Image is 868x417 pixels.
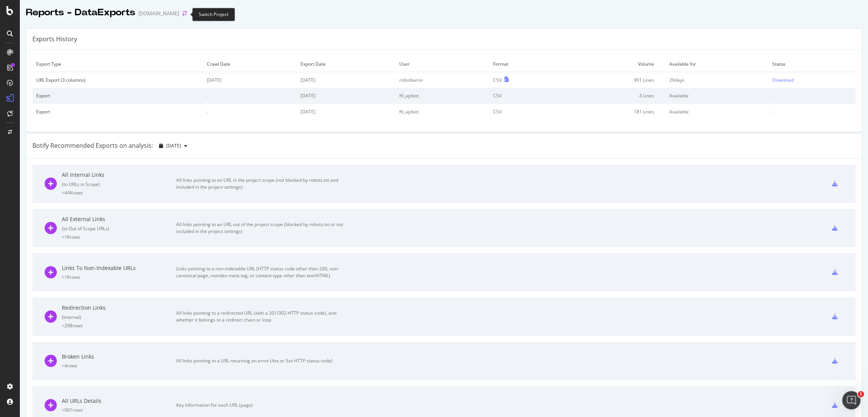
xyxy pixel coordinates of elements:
[832,314,837,319] div: csv-export
[62,314,176,320] div: ( Internal )
[36,92,199,99] div: Export
[176,310,348,323] div: All links pointing to a redirected URL (with a 301/302 HTTP status code), and whether it belongs ...
[176,357,348,364] div: All links pointing to a URL returning an error (4xx or 5xx HTTP status code)
[395,72,489,88] td: robinbaron
[768,104,855,120] td: -
[176,221,348,235] div: All links pointing to an URL out of the project scope (blocked by robots.txt or not included in t...
[62,322,176,329] div: = 298 rows
[192,8,235,21] div: Switch Project
[36,108,199,115] div: Export
[832,181,837,186] div: csv-export
[489,56,559,72] td: Format
[36,77,199,83] div: URL Export (3 columns)
[395,88,489,103] td: ftl_apibot
[166,142,181,149] span: 2025 Sep. 6th
[768,56,855,72] td: Status
[772,77,852,83] a: Download
[832,358,837,364] div: csv-export
[62,353,176,360] div: Broken Links
[182,11,187,16] div: arrow-right-arrow-left
[669,108,765,115] div: Available
[26,6,135,19] div: Reports - DataExports
[559,104,665,120] td: 181 Lines
[395,56,489,72] td: User
[559,88,665,103] td: 4 Lines
[62,264,176,272] div: Links To Non-Indexable URLs
[842,391,860,409] iframe: Intercom live chat
[62,189,176,196] div: = 44K rows
[203,72,297,88] td: [DATE]
[203,104,297,120] td: -
[176,177,348,191] div: All links pointing to an URL in the project scope (not blocked by robots.txt and included in the ...
[832,270,837,275] div: csv-export
[62,225,176,232] div: ( to Out of Scope URLs )
[62,274,176,280] div: = 1K rows
[772,77,794,83] div: Download
[669,92,765,99] div: Available
[62,407,176,413] div: = 901 rows
[62,181,176,187] div: ( to URLs in Scope )
[489,104,559,120] td: CSV
[559,56,665,72] td: Volume
[559,72,665,88] td: 901 Lines
[32,141,153,150] div: Botify Recommended Exports on analysis:
[203,88,297,103] td: -
[62,397,176,405] div: All URLs Details
[832,225,837,231] div: csv-export
[297,104,395,120] td: [DATE]
[32,35,77,44] div: Exports History
[768,88,855,103] td: -
[62,304,176,312] div: Redirection Links
[62,362,176,369] div: = 4 rows
[665,72,768,88] td: 29 days
[32,56,203,72] td: Export Type
[665,56,768,72] td: Available for
[395,104,489,120] td: ftl_apibot
[297,88,395,103] td: [DATE]
[176,265,348,279] div: Links pointing to a non-indexable URL (HTTP status code other than 200, non-canonical page, noind...
[176,402,348,409] div: Key information for each URL (page)
[493,77,502,83] div: CSV
[62,234,176,240] div: = 1K rows
[203,56,297,72] td: Crawl Date
[489,88,559,103] td: CSV
[297,56,395,72] td: Export Date
[832,402,837,408] div: csv-export
[156,140,190,152] button: [DATE]
[62,171,176,179] div: All Internal Links
[297,72,395,88] td: [DATE]
[138,10,179,17] div: [DOMAIN_NAME]
[858,391,864,397] span: 1
[62,215,176,223] div: All External Links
